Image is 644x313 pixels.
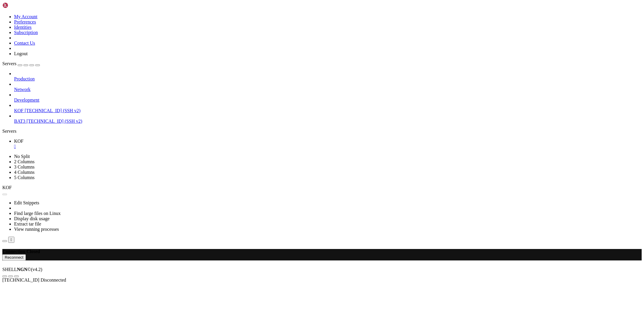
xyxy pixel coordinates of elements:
li: Development [14,92,642,103]
span: KOF [14,139,23,144]
span: [TECHNICAL_ID] (SSH v2) [25,108,80,113]
a: My Account [14,14,38,19]
a: 3 Columns [14,164,35,169]
span: KOF [14,108,23,113]
a: View running processes [14,227,59,232]
a: Subscription [14,30,38,35]
a: Development [14,97,642,103]
li: Production [14,71,642,82]
button:  [8,237,14,243]
a: Edit Snippets [14,200,39,205]
a:  [14,144,642,149]
a: Production [14,76,642,82]
span: Development [14,97,39,102]
a: Network [14,87,642,92]
a: 4 Columns [14,170,35,175]
span: BAT3 [14,119,25,124]
span: [TECHNICAL_ID] (SSH v2) [26,119,82,124]
a: Display disk usage [14,216,50,221]
a: No Split [14,154,30,159]
a: KOF [TECHNICAL_ID] (SSH v2) [14,108,642,113]
span: Production [14,76,35,81]
a: Contact Us [14,41,35,46]
a: Extract tar file [14,221,41,226]
img: Shellngn [2,2,36,8]
a: Find large files on Linux [14,211,61,216]
a: BAT3 [TECHNICAL_ID] (SSH v2) [14,119,642,124]
div:  [11,238,12,242]
a: KOF [14,139,642,149]
a: Logout [14,51,28,56]
li: KOF [TECHNICAL_ID] (SSH v2) [14,103,642,113]
span: KOF [2,185,12,190]
span: Network [14,87,31,92]
a: Servers [2,61,40,66]
li: Network [14,82,642,92]
div: Servers [2,129,642,134]
li: BAT3 [TECHNICAL_ID] (SSH v2) [14,113,642,124]
a: Preferences [14,19,36,24]
a: Identities [14,25,32,30]
a: 5 Columns [14,175,35,180]
a: 2 Columns [14,159,35,164]
span: Servers [2,61,16,66]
